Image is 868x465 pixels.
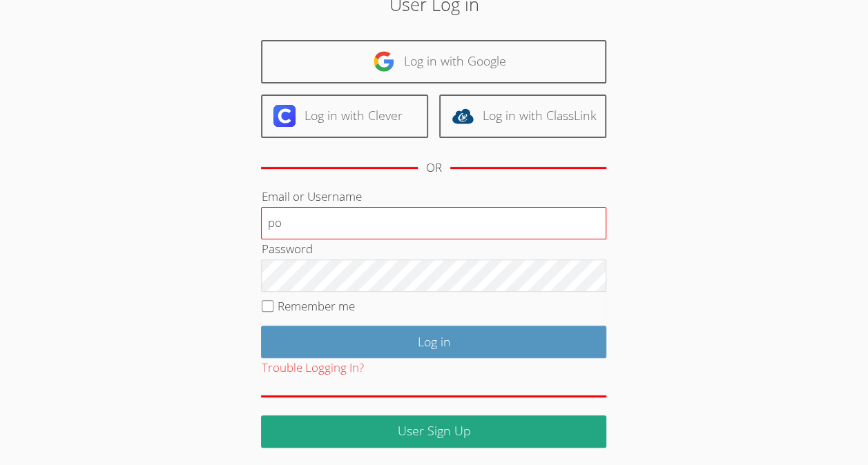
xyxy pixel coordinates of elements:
[273,105,296,127] img: clever-logo-6eab21bc6e7a338710f1a6ff85c0baf02591cd810cc4098c63d3a4b26e2feb20.svg
[261,188,361,204] label: Email or Username
[261,358,363,378] button: Trouble Logging In?
[261,95,428,138] a: Log in with Clever
[439,95,606,138] a: Log in with ClassLink
[261,326,606,358] input: Log in
[261,415,606,448] a: User Sign Up
[426,158,442,178] div: OR
[278,298,355,314] label: Remember me
[261,40,606,83] a: Log in with Google
[261,241,312,257] label: Password
[373,50,395,72] img: google-logo-50288ca7cdecda66e5e0955fdab243c47b7ad437acaf1139b6f446037453330a.svg
[452,105,474,127] img: classlink-logo-d6bb404cc1216ec64c9a2012d9dc4662098be43eaf13dc465df04b49fa7ab582.svg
